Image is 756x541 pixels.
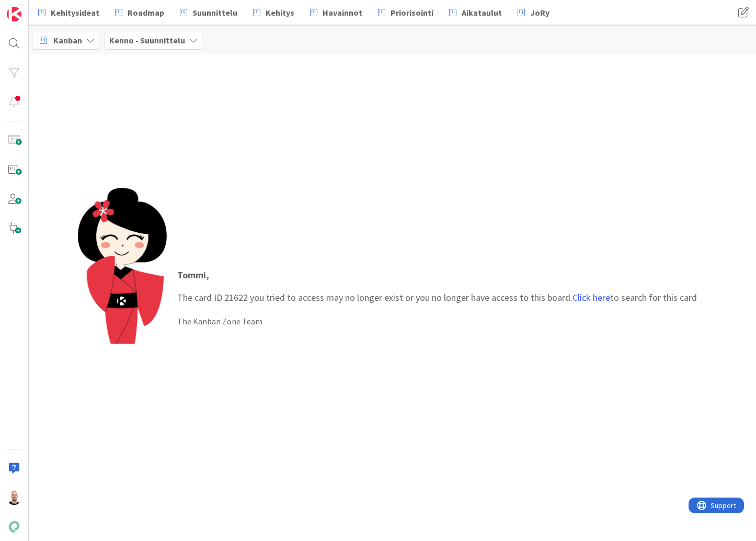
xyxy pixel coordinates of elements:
span: Roadmap [128,6,164,19]
a: Click here [572,291,610,303]
span: Kehitysideat [51,6,99,19]
a: JoRy [511,3,556,22]
img: avatar [7,520,21,534]
strong: Tommi , [177,269,209,281]
span: Havainnot [323,6,362,19]
a: Kehitys [247,3,301,22]
img: Visit kanbanzone.com [7,7,21,21]
a: Kehitysideat [32,3,106,22]
p: The card ID 21622 you tried to access may no longer exist or you no longer have access to this bo... [177,268,697,305]
a: Priorisointi [372,3,440,22]
div: The Kanban Zone Team [177,315,697,328]
span: Priorisointi [391,6,433,19]
span: JoRy [530,6,549,19]
span: Kanban [53,34,82,47]
span: Kehitys [266,6,294,19]
a: Aikataulut [443,3,508,22]
span: Suunnittelu [192,6,237,19]
span: Aikataulut [462,6,502,19]
img: TM [7,490,21,505]
a: Havainnot [304,3,369,22]
span: Support [22,2,48,14]
a: Suunnittelu [174,3,244,22]
b: Kenno - Suunnittelu [109,35,185,46]
a: Roadmap [109,3,170,22]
